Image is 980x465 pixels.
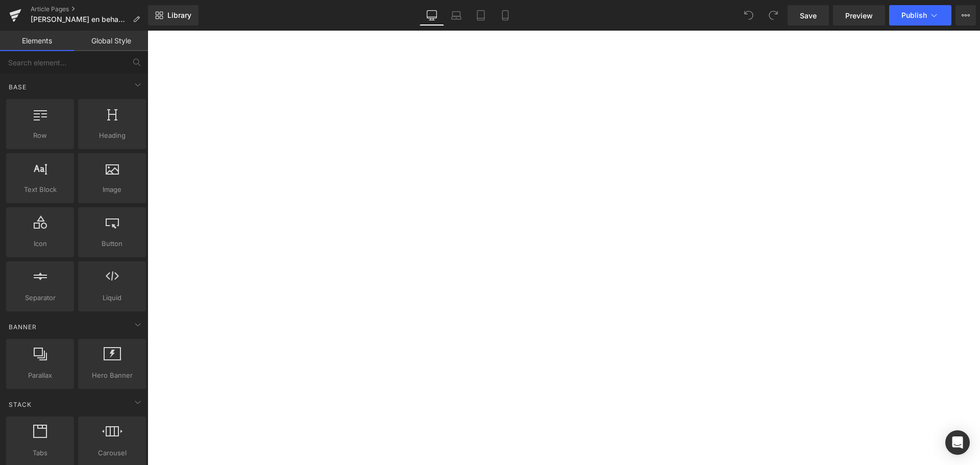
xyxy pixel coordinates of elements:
span: Stack [8,400,33,409]
span: Separator [9,292,71,303]
span: Button [81,238,143,249]
div: Open Intercom Messenger [945,430,970,455]
a: Mobile [493,5,518,26]
span: Base [8,82,28,92]
span: Carousel [81,448,143,458]
a: New Library [148,5,199,26]
span: Publish [901,11,927,19]
span: Text Block [9,184,71,195]
span: Banner [8,322,38,332]
a: Preview [833,5,885,26]
a: Laptop [444,5,469,26]
span: Preview [845,10,873,21]
span: Heading [81,130,143,141]
button: More [955,5,976,26]
a: Desktop [420,5,444,26]
span: Save [800,10,817,21]
span: Icon [9,238,71,249]
span: [PERSON_NAME] en behandelingen voor je haar om het seizoen te omarmen [31,15,129,23]
a: Global Style [74,31,148,51]
button: Undo [739,5,759,26]
span: Library [167,11,191,20]
a: Article Pages [31,5,148,13]
span: Liquid [81,292,143,303]
span: Image [81,184,143,195]
span: Tabs [9,448,71,458]
span: Parallax [9,370,71,381]
span: Hero Banner [81,370,143,381]
span: Row [9,130,71,141]
a: Tablet [469,5,493,26]
button: Publish [889,5,951,26]
button: Redo [763,5,783,26]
